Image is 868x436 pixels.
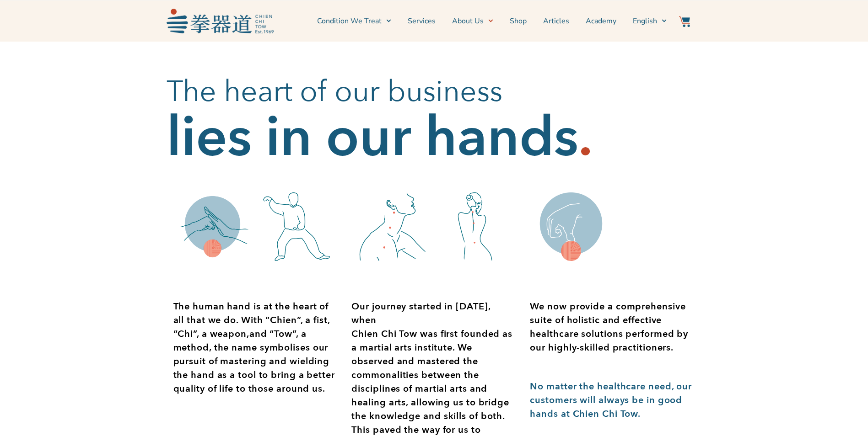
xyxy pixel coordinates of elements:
[679,16,690,27] img: Website Icon-03
[530,300,695,355] div: Page 1
[530,380,695,421] div: Page 1
[530,380,695,421] p: No matter the healthcare need, our customers will always be in good hands at Chien Chi Tow.
[317,10,391,32] a: Condition We Treat
[586,10,616,32] a: Academy
[167,74,702,110] h2: The heart of our business
[633,10,667,32] a: English
[510,10,527,32] a: Shop
[278,10,667,32] nav: Menu
[408,10,436,32] a: Services
[167,119,578,156] h2: lies in our hands
[452,10,493,32] a: About Us
[173,300,338,396] div: Page 1
[173,300,338,396] p: The human hand is at the heart of all that we do. With “Chien”, a fist, “Chi”, a weapon,and “Tow”...
[530,300,695,355] p: We now provide a comprehensive suite of holistic and effective healthcare solutions performed by ...
[633,16,657,27] span: English
[578,119,593,156] h2: .
[543,10,569,32] a: Articles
